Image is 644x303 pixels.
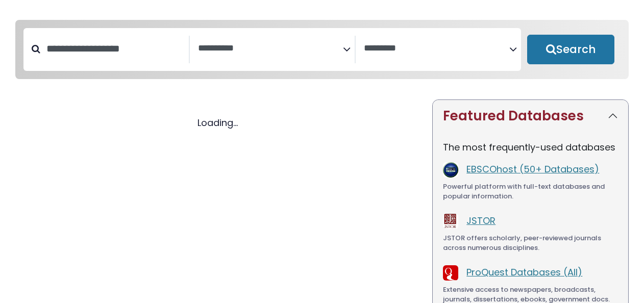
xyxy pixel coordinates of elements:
[466,266,582,279] a: ProQuest Databases (All)
[364,43,509,54] textarea: Search
[527,35,614,64] button: Submit for Search Results
[443,233,618,253] div: JSTOR offers scholarly, peer-reviewed journals across numerous disciplines.
[198,43,343,54] textarea: Search
[443,182,618,201] div: Powerful platform with full-text databases and popular information.
[15,116,420,130] div: Loading...
[466,214,496,227] a: JSTOR
[433,100,628,132] button: Featured Databases
[443,140,618,154] p: The most frequently-used databases
[15,20,629,79] nav: Search filters
[40,40,189,57] input: Search database by title or keyword
[466,163,599,175] a: EBSCOhost (50+ Databases)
